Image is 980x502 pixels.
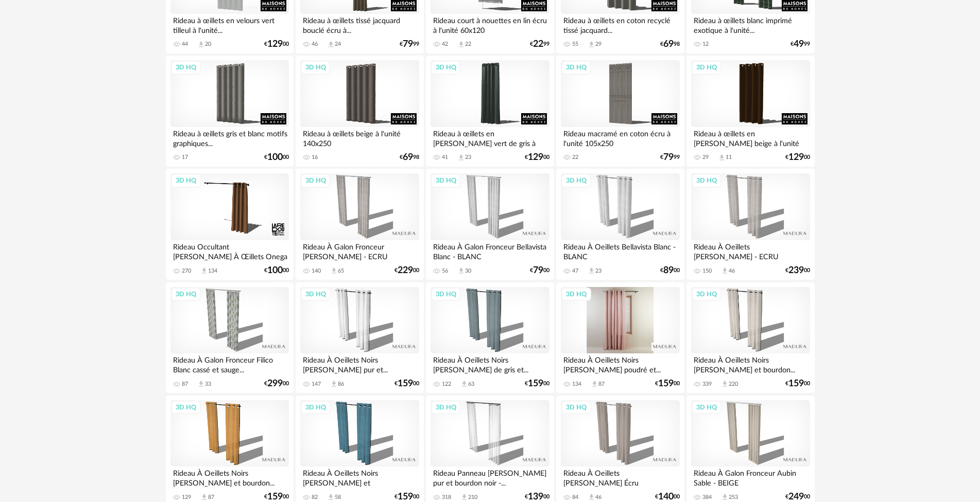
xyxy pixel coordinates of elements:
[595,41,601,48] div: 29
[205,41,211,48] div: 20
[264,380,289,387] div: € 00
[301,288,331,301] div: 3D HQ
[457,267,465,275] span: Download icon
[588,493,595,501] span: Download icon
[301,401,331,414] div: 3D HQ
[692,61,721,74] div: 3D HQ
[431,353,549,374] div: Rideau À Oeillets Noirs [PERSON_NAME] de gris et...
[398,493,413,500] span: 159
[530,41,549,48] div: € 99
[702,41,709,48] div: 12
[691,14,810,34] div: Rideau à œillets blanc imprimé exotique à l'unité...
[658,493,674,500] span: 140
[338,381,344,388] div: 86
[457,154,465,162] span: Download icon
[327,41,335,48] span: Download icon
[170,14,289,34] div: Rideau à œillets en velours vert tilleul à l'unité...
[267,267,283,274] span: 100
[658,380,674,387] span: 159
[702,267,712,275] div: 150
[660,41,680,48] div: € 98
[170,240,289,261] div: Rideau Occultant [PERSON_NAME] À Œillets Onega
[171,61,201,74] div: 3D HQ
[561,174,591,187] div: 3D HQ
[572,154,578,161] div: 22
[556,169,684,280] a: 3D HQ Rideau À Oeillets Bellavista Blanc - BLANC 47 Download icon 23 €8900
[431,127,549,148] div: Rideau à œillets en [PERSON_NAME] vert de gris à l'unité...
[166,169,294,280] a: 3D HQ Rideau Occultant [PERSON_NAME] À Œillets Onega 270 Download icon 134 €10000
[170,127,289,148] div: Rideau à œillets gris et blanc motifs graphiques...
[528,154,543,161] span: 129
[561,467,679,487] div: Rideau À Oeillets [PERSON_NAME] Écru multicolore...
[264,41,289,48] div: € 00
[166,56,294,167] a: 3D HQ Rideau à œillets gris et blanc motifs graphiques... 17 €10000
[660,154,680,161] div: € 99
[300,14,419,34] div: Rideau à œillets tissé jacquard bouclé écru à...
[264,267,289,274] div: € 00
[460,493,468,501] span: Download icon
[442,41,448,48] div: 42
[431,174,461,187] div: 3D HQ
[312,154,318,161] div: 16
[556,56,684,167] a: 3D HQ Rideau macramé en coton écru à l'unité 105x250 22 €7999
[572,267,578,275] div: 47
[400,154,419,161] div: € 98
[267,380,283,387] span: 299
[533,41,543,48] span: 22
[296,169,423,280] a: 3D HQ Rideau À Galon Fronceur [PERSON_NAME] - ECRU 140 Download icon 65 €22900
[465,267,471,275] div: 30
[182,154,188,161] div: 17
[312,267,321,275] div: 140
[457,41,465,48] span: Download icon
[166,282,294,393] a: 3D HQ Rideau À Galon Fronceur Filico Blanc cassé et sauge... 87 Download icon 33 €29900
[572,494,578,501] div: 84
[197,41,205,48] span: Download icon
[572,381,581,388] div: 134
[691,240,810,261] div: Rideau À Oeillets [PERSON_NAME] - ECRU
[561,353,679,374] div: Rideau À Oeillets Noirs [PERSON_NAME] poudré et...
[530,267,549,274] div: € 00
[561,61,591,74] div: 3D HQ
[182,494,191,501] div: 129
[182,381,188,388] div: 87
[663,41,674,48] span: 69
[721,493,729,501] span: Download icon
[171,288,201,301] div: 3D HQ
[561,14,679,34] div: Rideau à œillets en coton recyclé tissé jacquard...
[691,127,810,148] div: Rideau à œillets en [PERSON_NAME] beige à l'unité 130x300
[525,380,549,387] div: € 00
[335,41,341,48] div: 24
[692,174,721,187] div: 3D HQ
[785,493,810,500] div: € 00
[721,380,729,388] span: Download icon
[663,154,674,161] span: 79
[267,154,283,161] span: 100
[655,380,680,387] div: € 00
[525,154,549,161] div: € 00
[655,493,680,500] div: € 00
[785,380,810,387] div: € 00
[327,493,335,501] span: Download icon
[561,240,679,261] div: Rideau À Oeillets Bellavista Blanc - BLANC
[301,174,331,187] div: 3D HQ
[300,353,419,374] div: Rideau À Oeillets Noirs [PERSON_NAME] pur et...
[691,467,810,487] div: Rideau À Galon Fronceur Aubin Sable - BEIGE
[394,380,419,387] div: € 00
[729,267,735,275] div: 46
[598,381,605,388] div: 87
[170,467,289,487] div: Rideau À Oeillets Noirs [PERSON_NAME] et bourdon...
[442,494,451,501] div: 318
[561,288,591,301] div: 3D HQ
[301,61,331,74] div: 3D HQ
[588,41,595,48] span: Download icon
[572,41,578,48] div: 55
[264,493,289,500] div: € 00
[335,494,341,501] div: 58
[267,493,283,500] span: 159
[691,353,810,374] div: Rideau À Oeillets Noirs [PERSON_NAME] et bourdon...
[394,267,419,274] div: € 00
[556,282,684,393] a: 3D HQ Rideau À Oeillets Noirs [PERSON_NAME] poudré et... 134 Download icon 87 €15900
[208,494,214,501] div: 87
[588,267,595,275] span: Download icon
[312,494,318,501] div: 82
